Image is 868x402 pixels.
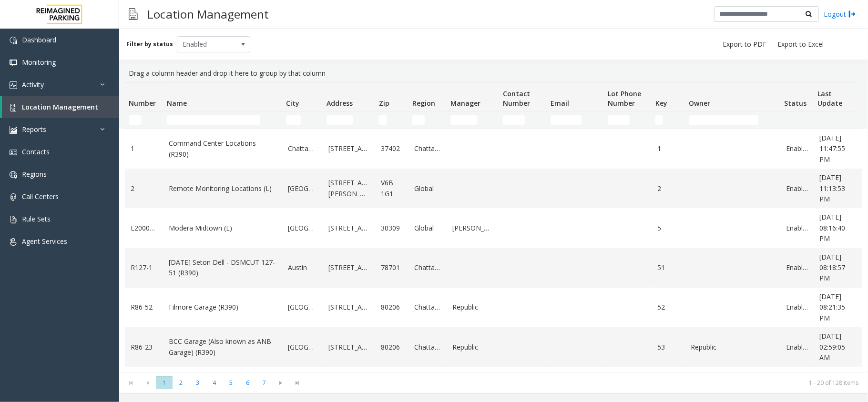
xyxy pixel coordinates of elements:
span: [DATE] 11:13:53 PM [819,173,845,203]
a: [STREET_ADDRESS] [328,302,369,312]
span: Page 3 [189,376,206,389]
span: Region [412,99,435,108]
td: Last Update Filter [814,111,861,129]
a: [DATE] 08:16:40 PM [819,212,856,244]
button: Export to Excel [774,38,827,51]
a: 80206 [381,342,403,352]
span: City [286,99,299,108]
td: Manager Filter [447,111,499,129]
span: Enabled [177,37,235,52]
span: [DATE] 02:59:05 AM [819,332,845,362]
img: pageIcon [129,2,138,26]
a: 30309 [381,223,403,233]
a: Enabled [786,143,808,154]
a: Global [414,183,441,194]
span: Activity [22,80,44,89]
a: [STREET_ADDRESS][PERSON_NAME] [328,178,369,199]
a: Enabled [786,302,808,312]
a: L20000500 [131,223,157,233]
span: [DATE] 11:47:55 PM [819,133,845,164]
a: [DATE] Seton Dell - DSMCUT 127-51 (R390) [169,257,276,279]
span: Export to Excel [777,40,824,49]
span: Dashboard [22,35,56,44]
td: Address Filter [323,111,375,129]
span: Address [327,99,353,108]
span: Zip [379,99,389,108]
label: Filter by status [126,40,173,49]
a: Location Management [2,96,119,118]
img: 'icon' [10,216,17,223]
a: [DATE] 08:18:57 PM [819,252,856,284]
a: [GEOGRAPHIC_DATA] [288,302,317,312]
span: Lot Phone Number [608,89,641,108]
a: R127-1 [131,262,157,273]
a: 80206 [381,302,403,312]
img: 'icon' [10,126,17,134]
span: Location Management [22,102,98,111]
input: Contact Number Filter [503,115,525,125]
span: Agent Services [22,237,67,246]
a: Chattanooga [414,302,441,312]
a: 53 [657,342,679,352]
input: Owner Filter [689,115,758,125]
span: Go to the next page [273,376,289,390]
span: [DATE] 08:21:35 PM [819,292,845,322]
span: Contacts [22,147,50,156]
a: Republic [691,342,775,352]
td: Owner Filter [685,111,780,129]
a: 37402 [381,143,403,154]
a: [STREET_ADDRESS] [328,342,369,352]
a: 52 [657,302,679,312]
span: Call Centers [22,192,59,201]
img: 'icon' [10,171,17,179]
td: Lot Phone Number Filter [604,111,652,129]
input: Zip Filter [379,115,387,125]
span: Export to PDF [723,40,766,49]
a: R86-23 [131,342,157,352]
span: [DATE] 08:18:57 PM [819,252,845,283]
a: [PERSON_NAME] [452,223,493,233]
a: Enabled [786,262,808,273]
a: [DATE] 08:21:35 PM [819,291,856,323]
a: [GEOGRAPHIC_DATA] [288,183,317,194]
span: Owner [689,99,710,108]
input: Key Filter [655,115,663,125]
span: Manager [450,99,480,108]
span: Page 6 [239,376,256,389]
span: Key [655,99,667,108]
span: Page 5 [223,376,239,389]
span: Go to the next page [275,379,287,387]
a: Enabled [786,223,808,233]
span: Contact Number [503,89,530,108]
input: Manager Filter [450,115,477,125]
span: Email [551,99,569,108]
span: Rule Sets [22,214,51,223]
a: Austin [288,262,317,273]
a: BCC Garage (Also known as ANB Garage) (R390) [169,336,276,358]
img: logout [848,9,856,19]
a: [DATE] 02:59:05 AM [819,331,856,363]
span: [DATE] 08:23:10 PM [819,371,845,402]
img: 'icon' [10,37,17,44]
a: [DATE] 11:47:55 PM [819,133,856,165]
a: V6B 1G1 [381,178,403,199]
a: 2 [657,183,679,194]
input: Email Filter [551,115,582,125]
button: Export to PDF [719,38,770,51]
span: [DATE] 08:16:40 PM [819,212,845,243]
a: [GEOGRAPHIC_DATA] [288,342,317,352]
a: Enabled [786,183,808,194]
td: Zip Filter [375,111,408,129]
img: 'icon' [10,59,17,67]
span: Name [167,99,187,108]
td: Key Filter [652,111,685,129]
a: 1 [131,143,157,154]
h3: Location Management [143,2,274,26]
a: Remote Monitoring Locations (L) [169,183,276,194]
td: Status Filter [780,111,814,129]
span: Number [129,99,156,108]
a: Enabled [786,342,808,352]
span: Go to the last page [289,376,306,390]
input: Region Filter [412,115,425,125]
th: Status [780,83,814,111]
